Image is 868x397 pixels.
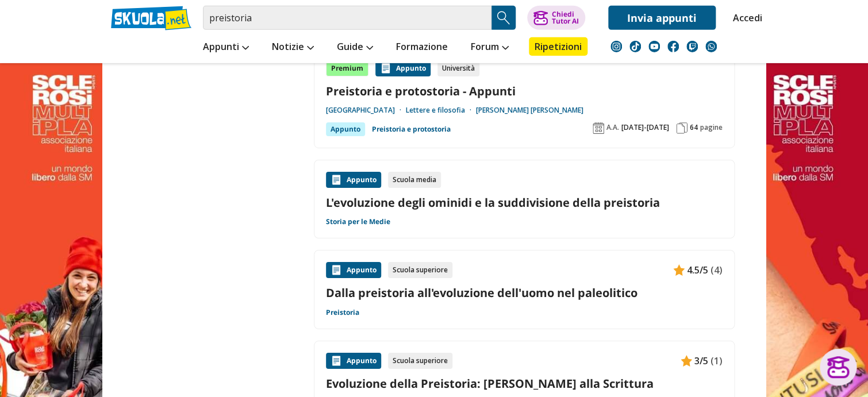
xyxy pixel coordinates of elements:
a: Appunti [200,37,252,58]
a: Forum [468,37,512,58]
div: Scuola media [388,172,441,188]
img: youtube [648,41,660,52]
div: Appunto [326,262,381,278]
a: Dalla preistoria all'evoluzione dell'uomo nel paleolitico [326,285,723,300]
a: Ripetizioni [529,37,587,56]
img: Appunti contenuto [380,63,391,74]
img: facebook [667,41,679,52]
a: [GEOGRAPHIC_DATA] [326,106,406,115]
img: tiktok [629,41,641,52]
span: [DATE]-[DATE] [621,123,669,132]
a: Lettere e filosofia [406,106,476,115]
div: Scuola superiore [388,262,452,278]
button: Search Button [491,6,516,30]
input: Cerca appunti, riassunti o versioni [203,6,491,30]
span: pagine [700,123,723,132]
span: (4) [710,263,723,277]
div: Università [437,60,479,76]
span: (1) [710,353,723,368]
img: Cerca appunti, riassunti o versioni [495,9,512,26]
img: Anno accademico [593,122,604,134]
span: 3/5 [694,353,708,368]
a: L'evoluzione degli ominidi e la suddivisione della preistoria [326,195,723,210]
span: 64 [690,123,698,132]
a: Formazione [393,37,451,58]
div: Premium [326,60,368,76]
span: 4.5/5 [687,263,708,277]
a: Evoluzione della Preistoria: [PERSON_NAME] alla Scrittura [326,376,723,391]
img: twitch [686,41,698,52]
a: Accedi [733,6,757,30]
img: Appunti contenuto [331,174,342,186]
div: Chiedi Tutor AI [552,11,579,25]
img: Appunti contenuto [331,355,342,367]
img: Appunti contenuto [331,264,342,276]
button: ChiediTutor AI [527,6,585,30]
a: Notizie [269,37,317,58]
img: Pagine [676,122,688,134]
a: Preistoria [326,308,359,317]
img: Appunti contenuto [681,355,692,367]
a: Preistoria e protostoria [372,122,451,136]
a: Preistoria e protostoria - Appunti [326,83,723,99]
span: A.A. [606,123,619,132]
div: Scuola superiore [388,353,452,369]
img: WhatsApp [705,41,717,52]
a: Guide [334,37,376,58]
img: instagram [610,41,622,52]
div: Appunto [326,122,365,136]
div: Appunto [326,172,381,188]
div: Appunto [326,353,381,369]
a: Invia appunti [608,6,716,30]
div: Appunto [375,60,431,76]
a: Storia per le Medie [326,217,390,226]
a: [PERSON_NAME] [PERSON_NAME] [476,106,583,115]
img: Appunti contenuto [673,264,685,276]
